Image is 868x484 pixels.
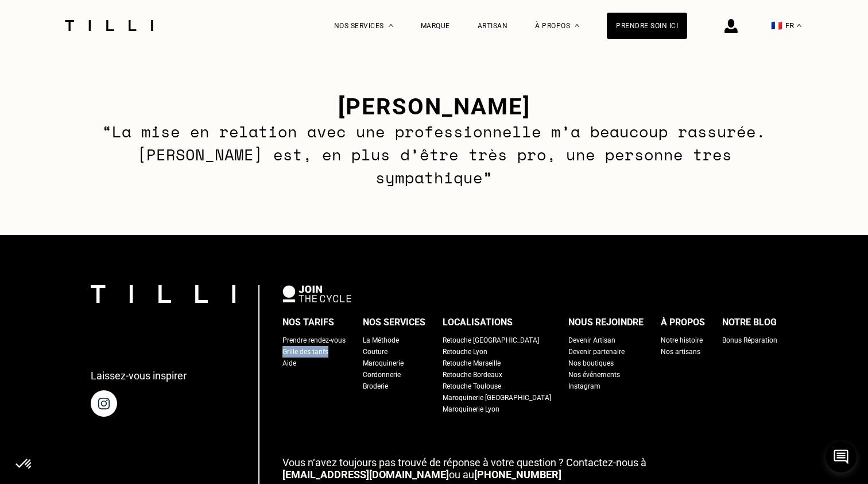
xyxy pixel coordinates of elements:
img: page instagram de Tilli une retoucherie à domicile [91,390,117,417]
a: Retouche Bordeaux [443,369,502,381]
a: Prendre rendez-vous [282,335,346,346]
p: Laissez-vous inspirer [91,370,187,382]
div: Nous rejoindre [568,314,644,331]
img: Logo du service de couturière Tilli [61,20,157,31]
a: Prendre soin ici [607,13,687,39]
a: Nos boutiques [568,358,614,369]
div: Notre blog [722,314,777,331]
img: menu déroulant [797,24,801,27]
a: Artisan [478,22,508,30]
a: Instagram [568,381,600,392]
div: Nos services [363,314,425,331]
p: “La mise en relation avec une professionnelle m’a beaucoup rassurée. [PERSON_NAME] est, en plus d... [78,120,790,189]
img: logo Join The Cycle [282,285,351,302]
img: icône connexion [724,19,738,33]
a: Nos événements [568,369,620,381]
a: Devenir partenaire [568,346,625,358]
a: Notre histoire [661,335,703,346]
span: 🇫🇷 [771,20,782,31]
a: La Méthode [363,335,399,346]
div: Nos tarifs [282,314,334,331]
a: Bonus Réparation [722,335,777,346]
a: Broderie [363,381,388,392]
span: Vous n‘avez toujours pas trouvé de réponse à votre question ? Contactez-nous à [282,456,646,468]
img: Menu déroulant [389,24,393,27]
a: Marque [421,22,450,30]
a: [PHONE_NUMBER] [474,468,561,481]
a: Maroquinerie [GEOGRAPHIC_DATA] [443,392,551,404]
h3: [PERSON_NAME] [78,93,790,120]
a: Maroquinerie [363,358,404,369]
a: Retouche Lyon [443,346,487,358]
a: [EMAIL_ADDRESS][DOMAIN_NAME] [282,468,449,481]
a: Cordonnerie [363,369,401,381]
a: Retouche Marseille [443,358,501,369]
p: ou au [282,456,777,481]
div: À propos [661,314,705,331]
a: Aide [282,358,296,369]
a: Maroquinerie Lyon [443,404,499,415]
a: Retouche Toulouse [443,381,501,392]
a: Devenir Artisan [568,335,615,346]
a: Retouche [GEOGRAPHIC_DATA] [443,335,539,346]
a: Grille des tarifs [282,346,328,358]
img: Menu déroulant à propos [575,24,579,27]
a: Nos artisans [661,346,700,358]
div: Localisations [443,314,513,331]
a: Couture [363,346,387,358]
img: logo Tilli [91,285,235,303]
